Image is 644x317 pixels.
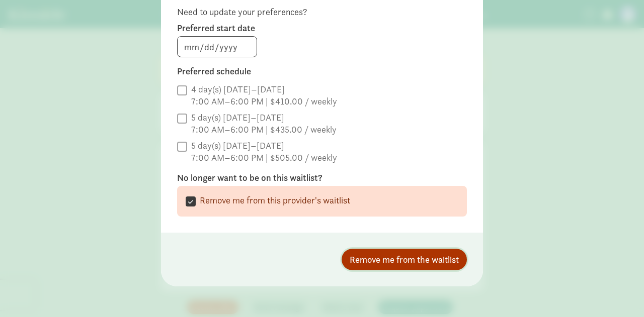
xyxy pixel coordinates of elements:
div: 7:00 AM–6:00 PM | $505.00 / weekly [191,152,337,164]
label: No longer want to be on this waitlist? [177,172,467,184]
div: 5 day(s) [DATE]–[DATE] [191,112,337,124]
button: Remove me from the waitlist [342,249,467,270]
p: Need to update your preferences? [177,6,467,18]
div: 5 day(s) [DATE]–[DATE] [191,140,337,152]
label: Preferred schedule [177,65,467,77]
div: 4 day(s) [DATE]–[DATE] [191,83,337,95]
label: Remove me from this provider's waitlist [196,194,350,206]
div: 7:00 AM–6:00 PM | $435.00 / weekly [191,124,337,136]
div: 7:00 AM–6:00 PM | $410.00 / weekly [191,95,337,108]
span: Remove me from the waitlist [350,253,459,266]
label: Preferred start date [177,22,467,34]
